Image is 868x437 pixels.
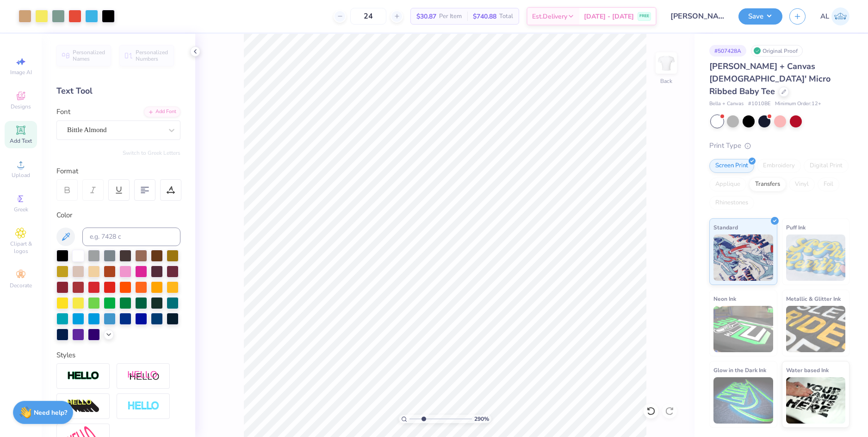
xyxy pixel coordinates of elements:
div: Color [56,210,180,221]
span: Decorate [10,282,32,289]
span: Add Text [10,137,32,145]
button: Save [738,8,782,25]
span: Glow in the Dark Ink [713,365,766,375]
span: $740.88 [473,12,496,21]
img: Negative Space [127,401,160,412]
span: Image AI [10,69,32,76]
span: Greek [14,206,28,213]
label: Font [56,107,70,117]
span: Neon Ink [713,294,736,304]
div: Text Tool [56,85,180,97]
img: Stroke [67,371,99,381]
div: Styles [56,350,180,361]
img: Neon Ink [713,306,773,352]
img: Back [657,54,676,72]
div: Foil [818,177,839,191]
div: Screen Print [709,159,754,173]
span: Water based Ink [786,365,829,375]
span: [DATE] - [DATE] [584,12,634,21]
button: Switch to Greek Letters [123,149,180,157]
span: Puff Ink [786,222,806,232]
img: Standard [713,234,773,281]
span: $30.87 [416,12,436,21]
img: Shadow [127,370,160,382]
span: AL [820,11,829,22]
div: Format [56,166,181,177]
span: Minimum Order: 12 + [775,100,821,108]
input: – – [350,8,386,25]
span: Total [499,12,513,21]
span: Standard [713,222,738,232]
div: Print Type [709,140,849,151]
div: Add Font [144,107,180,117]
span: FREE [639,13,649,19]
span: Upload [12,171,30,179]
strong: Need help? [34,408,67,417]
span: Clipart & logos [5,240,37,255]
span: Designs [11,103,31,110]
img: Water based Ink [786,377,846,424]
span: 290 % [474,415,489,423]
img: Puff Ink [786,234,846,281]
span: Est. Delivery [532,12,567,21]
span: Bella + Canvas [709,100,744,108]
div: Digital Print [804,159,849,173]
span: Personalized Names [73,49,105,62]
a: AL [820,7,849,25]
div: # 507428A [709,45,746,57]
img: 3d Illusion [67,399,99,414]
div: Transfers [749,177,786,191]
div: Applique [709,177,746,191]
span: Metallic & Glitter Ink [786,294,841,304]
img: Glow in the Dark Ink [713,377,773,424]
span: # 1010BE [748,100,770,108]
div: Vinyl [789,177,815,191]
input: Untitled Design [663,7,732,25]
div: Rhinestones [709,196,754,210]
span: Personalized Numbers [136,49,168,62]
input: e.g. 7428 c [82,228,180,246]
div: Embroidery [757,159,801,173]
img: Metallic & Glitter Ink [786,306,846,352]
div: Original Proof [751,45,803,57]
div: Back [660,77,672,85]
span: Per Item [439,12,462,21]
span: [PERSON_NAME] + Canvas [DEMOGRAPHIC_DATA]' Micro Ribbed Baby Tee [709,61,831,97]
img: Alyzza Lydia Mae Sobrino [831,7,849,25]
